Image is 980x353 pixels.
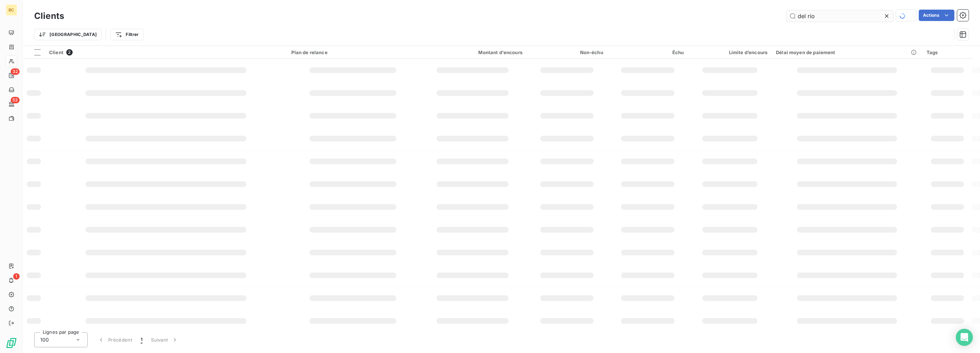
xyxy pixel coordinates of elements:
div: Limite d’encours [693,50,768,55]
div: Échu [612,50,684,55]
h3: Clients [34,10,64,22]
span: Client [49,50,63,55]
div: Plan de relance [291,50,414,55]
span: 32 [11,68,20,75]
button: [GEOGRAPHIC_DATA] [34,29,101,40]
div: Tags [927,50,968,55]
input: Rechercher [786,10,893,22]
span: 1 [13,273,20,280]
button: Actions [919,10,954,21]
button: Suivant [147,332,183,347]
span: 2 [66,49,73,56]
button: Précédent [93,332,136,347]
div: Open Intercom Messenger [956,329,973,346]
button: 1 [136,332,147,347]
span: 53 [11,97,20,103]
div: Montant d'encours [423,50,522,55]
span: 100 [40,336,49,343]
div: Délai moyen de paiement [776,50,918,55]
span: 1 [141,336,142,343]
div: BC [6,4,17,16]
div: Non-échu [531,50,603,55]
img: Logo LeanPay [6,337,17,349]
button: Filtrer [110,29,143,40]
